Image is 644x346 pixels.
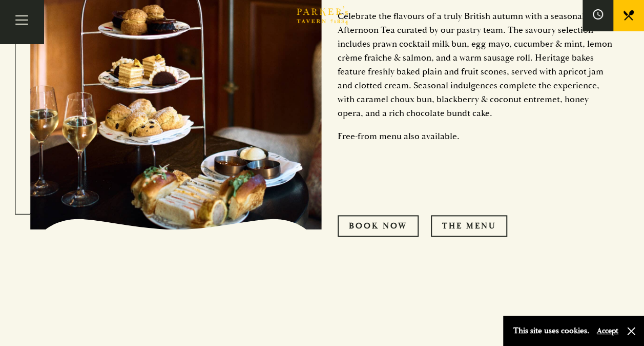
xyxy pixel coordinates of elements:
p: Free-from menu also available. [338,129,614,143]
a: THE MENU [431,215,507,237]
button: Close and accept [626,326,636,336]
a: Book now [338,215,419,237]
button: Accept [597,326,618,336]
p: This site uses cookies. [513,323,589,338]
p: Celebrate the flavours of a truly British autumn with a seasonal Afternoon Tea curated by our pas... [338,9,614,120]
